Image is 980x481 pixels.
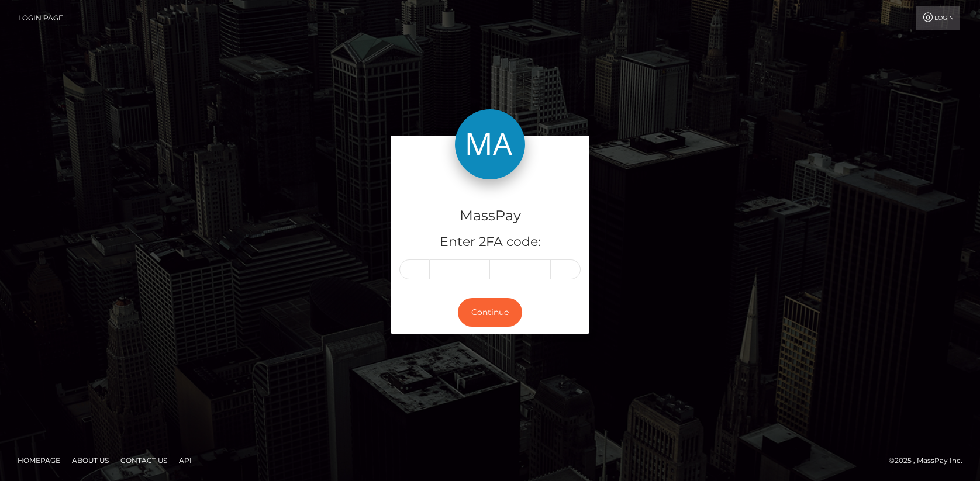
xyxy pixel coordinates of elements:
img: MassPay [455,109,525,179]
button: Continue [458,298,522,327]
div: © 2025 , MassPay Inc. [889,454,971,467]
a: Login [916,6,960,30]
a: Contact Us [116,451,172,469]
a: Homepage [13,451,65,469]
a: About Us [67,451,113,469]
h5: Enter 2FA code: [399,233,581,251]
a: API [174,451,196,469]
h4: MassPay [399,206,581,226]
a: Login Page [18,6,63,30]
